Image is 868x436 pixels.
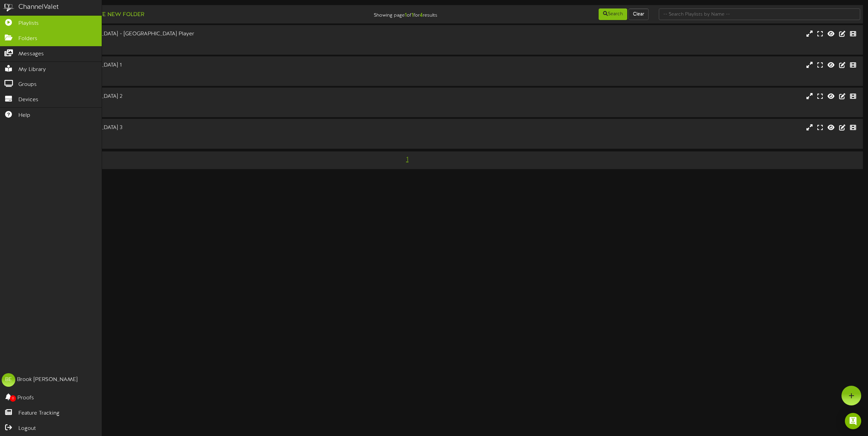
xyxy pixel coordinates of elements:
span: 1 [404,156,410,163]
strong: 1 [405,12,407,18]
div: # 9069 [27,106,367,112]
div: Landscape ( 16:9 ) [27,38,367,44]
div: [US_STATE][GEOGRAPHIC_DATA] 1 [27,61,367,69]
div: # 11590 [27,44,367,50]
input: -- Search Playlists by Name -- [659,8,860,20]
strong: 4 [420,12,423,18]
div: Landscape ( 16:9 ) [27,101,367,106]
span: Playlists [18,20,39,28]
button: Search [599,8,627,20]
div: BE [2,373,15,387]
div: Showing page of for results [302,8,443,19]
span: Logout [18,425,36,433]
button: Clear [629,8,649,20]
div: [US_STATE][GEOGRAPHIC_DATA] 2 [27,93,367,101]
span: Messages [18,50,44,58]
div: Open Intercom Messenger [845,413,861,429]
div: Brook [PERSON_NAME] [17,376,78,384]
div: Landscape ( 16:9 ) [27,69,367,75]
strong: 1 [412,12,414,18]
div: [US_STATE][GEOGRAPHIC_DATA] 3 [27,124,367,132]
button: Create New Folder [79,11,146,19]
div: # 9070 [27,138,367,143]
div: # 9068 [27,75,367,81]
span: Feature Tracking [18,410,60,417]
span: My Library [18,66,46,74]
span: Folders [18,35,37,43]
div: [US_STATE][GEOGRAPHIC_DATA] - [GEOGRAPHIC_DATA] Player [27,30,367,38]
span: 0 [10,395,16,402]
span: Help [18,112,30,120]
span: Groups [18,81,37,89]
span: Devices [18,96,38,104]
div: ChannelValet [18,2,59,12]
span: Proofs [17,394,34,402]
div: Landscape ( 16:9 ) [27,132,367,138]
